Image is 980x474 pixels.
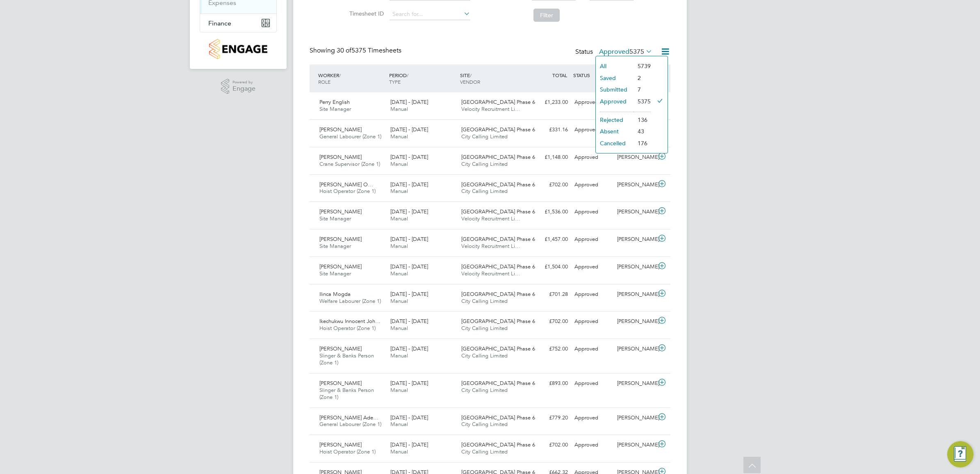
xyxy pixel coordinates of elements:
[319,441,362,448] span: [PERSON_NAME]
[319,160,380,167] span: Crane Supervisor (Zone 1)
[461,181,535,188] span: [GEOGRAPHIC_DATA] Phase 6
[347,10,384,17] label: Timesheet ID
[232,79,255,86] span: Powered by
[319,126,362,133] span: [PERSON_NAME]
[319,318,381,325] span: Ikechukwu Innocent Joh…
[470,72,472,78] span: /
[461,298,508,305] span: City Calling Limited
[390,9,470,20] input: Search for...
[390,126,428,133] span: [DATE] - [DATE]
[461,318,535,325] span: [GEOGRAPHIC_DATA] Phase 6
[571,151,614,164] div: Approved
[529,260,571,274] div: £1,504.00
[629,48,644,56] span: 5375
[529,151,571,164] div: £1,148.00
[319,421,381,428] span: General Labourer (Zone 1)
[529,288,571,301] div: £701.28
[529,178,571,192] div: £702.00
[319,215,351,222] span: Site Manager
[319,236,362,243] span: [PERSON_NAME]
[614,178,656,192] div: [PERSON_NAME]
[947,441,973,467] button: Engage Resource Center
[614,411,656,425] div: [PERSON_NAME]
[319,298,381,305] span: Welfare Labourer (Zone 1)
[390,441,428,448] span: [DATE] - [DATE]
[407,72,408,78] span: /
[200,14,276,32] button: Finance
[614,205,656,219] div: [PERSON_NAME]
[390,270,408,277] span: Manual
[339,72,341,78] span: /
[390,153,428,160] span: [DATE] - [DATE]
[614,233,656,246] div: [PERSON_NAME]
[390,448,408,455] span: Manual
[634,126,651,137] li: 43
[529,342,571,356] div: £752.00
[200,39,277,59] a: Go to home page
[319,380,362,387] span: [PERSON_NAME]
[461,208,535,215] span: [GEOGRAPHIC_DATA] Phase 6
[596,60,634,72] li: All
[390,105,408,112] span: Manual
[461,291,535,298] span: [GEOGRAPHIC_DATA] Phase 6
[596,137,634,149] li: Cancelled
[390,291,428,298] span: [DATE] - [DATE]
[614,315,656,328] div: [PERSON_NAME]
[390,325,408,332] span: Manual
[319,414,378,421] span: [PERSON_NAME] Ade…
[614,151,656,164] div: [PERSON_NAME]
[390,352,408,359] span: Manual
[319,345,362,352] span: [PERSON_NAME]
[461,352,508,359] span: City Calling Limited
[461,325,508,332] span: City Calling Limited
[461,105,520,112] span: Velocity Recruitment Li…
[390,236,428,243] span: [DATE] - [DATE]
[529,377,571,390] div: £893.00
[634,137,651,149] li: 176
[614,438,656,452] div: [PERSON_NAME]
[529,123,571,137] div: £331.16
[461,243,520,250] span: Velocity Recruitment Li…
[232,85,255,92] span: Engage
[596,84,634,95] li: Submitted
[319,181,373,188] span: [PERSON_NAME] O…
[316,68,387,89] div: WORKER
[319,325,376,332] span: Hoist Operator (Zone 1)
[599,48,652,56] label: Approved
[571,411,614,425] div: Approved
[571,377,614,390] div: Approved
[319,263,362,270] span: [PERSON_NAME]
[390,298,408,305] span: Manual
[571,178,614,192] div: Approved
[390,421,408,428] span: Manual
[461,387,508,394] span: City Calling Limited
[390,345,428,352] span: [DATE] - [DATE]
[533,9,560,22] button: Filter
[337,46,351,55] span: 30 of
[458,68,529,89] div: SITE
[319,270,351,277] span: Site Manager
[596,114,634,126] li: Rejected
[461,98,535,105] span: [GEOGRAPHIC_DATA] Phase 6
[319,133,381,140] span: General Labourer (Zone 1)
[461,380,535,387] span: [GEOGRAPHIC_DATA] Phase 6
[529,438,571,452] div: £702.00
[461,215,520,222] span: Velocity Recruitment Li…
[461,236,535,243] span: [GEOGRAPHIC_DATA] Phase 6
[461,126,535,133] span: [GEOGRAPHIC_DATA] Phase 6
[390,133,408,140] span: Manual
[571,260,614,274] div: Approved
[209,39,267,59] img: countryside-properties-logo-retina.png
[529,96,571,109] div: £1,233.00
[389,78,401,85] span: TYPE
[529,411,571,425] div: £779.20
[461,345,535,352] span: [GEOGRAPHIC_DATA] Phase 6
[571,96,614,109] div: Approved
[571,288,614,301] div: Approved
[571,438,614,452] div: Approved
[461,421,508,428] span: City Calling Limited
[390,243,408,250] span: Manual
[571,233,614,246] div: Approved
[390,318,428,325] span: [DATE] - [DATE]
[461,448,508,455] span: City Calling Limited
